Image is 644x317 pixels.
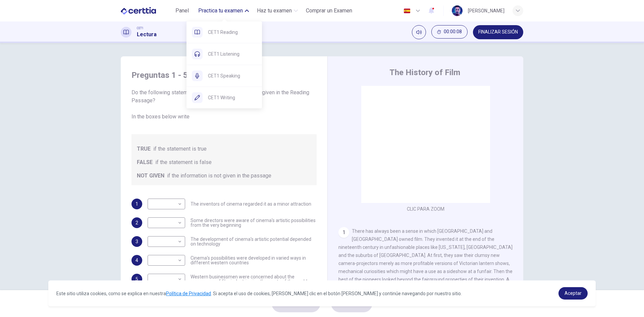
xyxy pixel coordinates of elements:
[131,70,317,81] h4: Preguntas 1 - 5
[208,94,257,102] span: CET1 Writing
[166,291,211,296] a: Política de Privacidad
[565,290,582,296] span: Aceptar
[191,237,317,246] span: The development of cinema's artistic potential depended on technology
[412,25,426,39] div: Silenciar
[473,25,523,39] button: FINALIZAR SESIÓN
[431,25,468,39] div: Ocultar
[558,287,588,300] a: dismiss cookie message
[136,258,138,263] span: 4
[444,29,462,35] span: 00:00:08
[198,7,243,15] span: Practica tu examen
[136,220,138,225] span: 2
[137,158,153,166] span: FALSE
[191,218,317,227] span: Some directors were aware of cinema's artistic possibilities from the very beginning
[306,7,352,15] span: Comprar un Examen
[186,43,262,65] div: CET1 Listening
[257,7,292,15] span: Haz tu examen
[191,274,317,284] span: Western businessmen were concerned about the emergence of film industries in other parts of the w...
[208,50,257,58] span: CET1 Listening
[137,172,164,180] span: NOT GIVEN
[389,67,460,78] h4: The History of Film
[431,25,468,39] button: 00:00:08
[303,5,355,17] button: Comprar un Examen
[175,7,189,15] span: Panel
[121,4,171,17] a: CERTTIA logo
[338,227,349,238] div: 1
[131,89,317,121] span: Do the following statements agree with the information given in the Reading Passage? In the boxes...
[478,30,518,35] span: FINALIZAR SESIÓN
[468,7,504,15] div: [PERSON_NAME]
[137,26,144,31] span: CET1
[186,21,262,43] div: CET1 Reading
[186,65,262,87] div: CET1 Speaking
[137,145,151,153] span: TRUE
[196,5,252,17] button: Practica tu examen
[403,8,411,13] img: es
[155,158,212,166] span: if the statement is false
[136,202,138,206] span: 1
[171,5,193,17] button: Panel
[191,202,311,206] span: The inventors of cinema regarded it as a minor attraction
[452,5,463,16] img: Profile picture
[191,256,317,265] span: Cinema's possibilities were developed in varied ways in different western countries
[167,172,271,180] span: if the information is not given in the passage
[208,28,257,36] span: CET1 Reading
[254,5,301,17] button: Haz tu examen
[137,31,157,39] h1: Lectura
[186,87,262,108] div: CET1 Writing
[208,72,257,80] span: CET1 Speaking
[48,280,596,306] div: cookieconsent
[121,4,156,17] img: CERTTIA logo
[136,239,138,244] span: 3
[56,291,462,296] span: Este sitio utiliza cookies, como se explica en nuestra . Si acepta el uso de cookies, [PERSON_NAM...
[136,277,138,281] span: 5
[153,145,207,153] span: if the statement is true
